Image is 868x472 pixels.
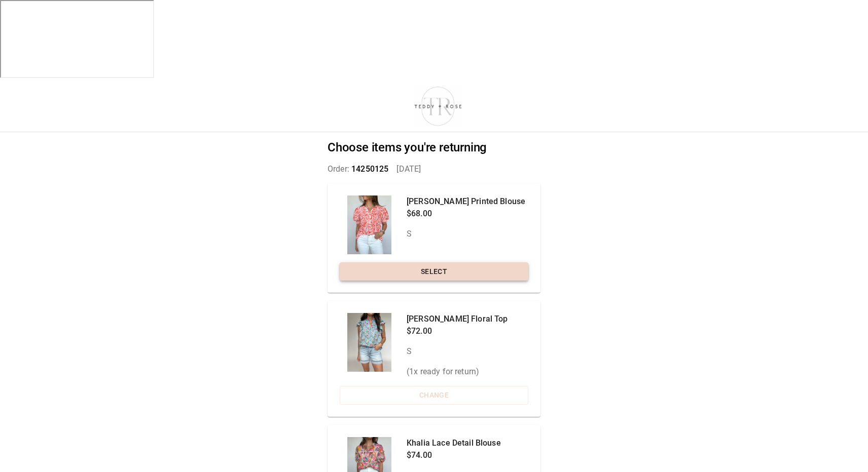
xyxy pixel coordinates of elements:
[351,164,388,174] span: 14250125
[328,140,540,155] h2: Choose items you're returning
[407,208,525,220] p: $68.00
[407,228,525,240] p: S
[407,437,501,449] p: Khalia Lace Detail Blouse
[407,449,501,461] p: $74.00
[340,262,528,281] button: Select
[328,163,540,175] p: Order: [DATE]
[410,84,467,128] img: shop-teddyrose.myshopify.com-d93983e8-e25b-478f-b32e-9430bef33fdd
[407,325,508,337] p: $72.00
[407,366,508,378] p: ( 1 x ready for return)
[407,345,508,358] p: S
[407,313,508,325] p: [PERSON_NAME] Floral Top
[340,386,528,405] button: Change
[407,195,525,208] p: [PERSON_NAME] Printed Blouse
